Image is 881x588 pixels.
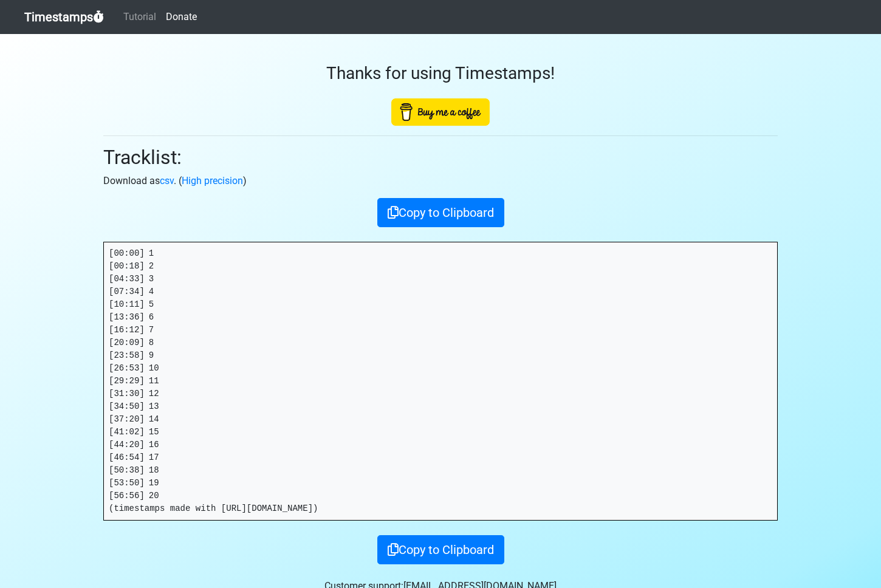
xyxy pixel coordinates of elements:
[391,98,490,126] img: Buy Me A Coffee
[103,174,778,188] p: Download as . ( )
[160,175,174,186] a: csv
[24,5,104,29] a: Timestamps
[103,146,778,169] h2: Tracklist:
[104,242,777,520] pre: [00:00] 1 [00:18] 2 [04:33] 3 [07:34] 4 [10:11] 5 [13:36] 6 [16:12] 7 [20:09] 8 [23:58] 9 [26:53]...
[377,535,504,564] button: Copy to Clipboard
[182,175,243,186] a: High precision
[161,5,202,29] a: Donate
[118,5,161,29] a: Tutorial
[377,198,504,227] button: Copy to Clipboard
[103,63,778,84] h3: Thanks for using Timestamps!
